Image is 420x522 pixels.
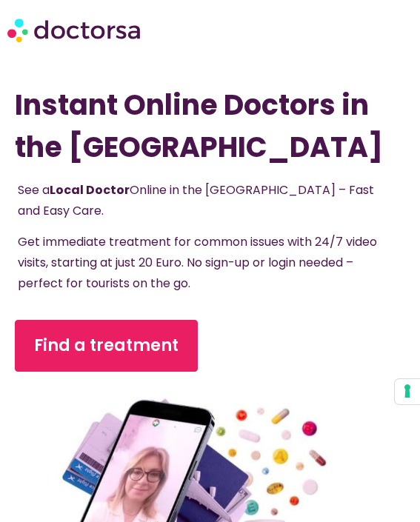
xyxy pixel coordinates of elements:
[15,320,198,372] a: Find a treatment
[18,181,374,219] span: See a Online in the [GEOGRAPHIC_DATA] – Fast and Easy Care.
[395,379,420,404] button: Your consent preferences for tracking technologies
[50,181,130,198] strong: Local Doctor
[15,84,405,168] h1: Instant Online Doctors in the [GEOGRAPHIC_DATA]
[34,334,179,358] span: Find a treatment
[18,233,377,292] span: Get immediate treatment for common issues with 24/7 video visits, starting at just 20 Euro. No si...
